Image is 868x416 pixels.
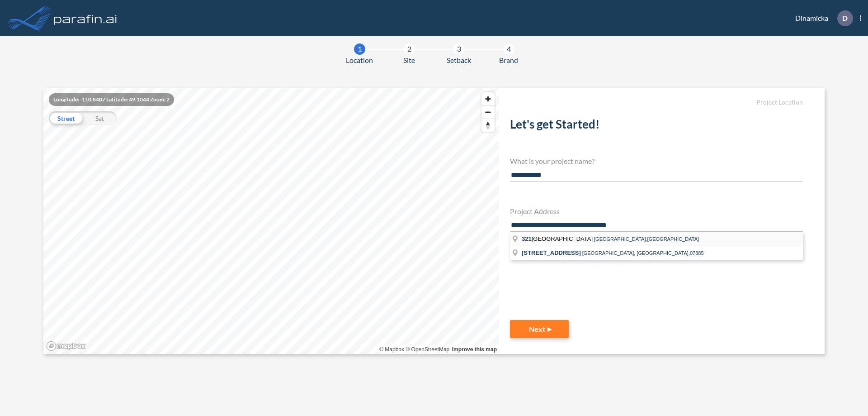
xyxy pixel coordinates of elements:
div: Sat [83,111,117,125]
canvas: Map [43,88,499,354]
span: 321 [522,235,532,242]
a: OpenStreetMap [406,346,449,353]
span: Location [346,55,373,66]
div: 4 [503,43,514,55]
h2: Let's get Started! [510,117,803,135]
p: D [842,14,848,22]
span: [STREET_ADDRESS] [522,249,581,256]
span: Setback [447,55,471,66]
div: Street [49,111,83,125]
span: [GEOGRAPHIC_DATA],[GEOGRAPHIC_DATA] [594,236,699,242]
span: Brand [499,55,518,66]
span: Reset bearing to north [481,119,495,132]
div: Dinamicka [782,10,861,26]
span: [GEOGRAPHIC_DATA], [GEOGRAPHIC_DATA],07885 [582,250,704,256]
h4: Project Address [510,207,803,215]
img: logo [52,9,119,27]
h5: Project Location [510,99,803,106]
div: 2 [404,43,415,55]
div: Longitude: -110.8407 Latitude: 49.1044 Zoom: 2 [49,93,174,106]
button: Zoom out [481,105,495,119]
a: Mapbox homepage [46,341,86,351]
span: Site [403,55,415,66]
button: Reset bearing to north [481,119,495,132]
span: Zoom out [481,106,495,119]
button: Next [510,320,569,338]
div: 1 [354,43,365,55]
div: 3 [453,43,465,55]
button: Zoom in [481,92,495,105]
a: Improve this map [452,346,497,353]
a: Mapbox [379,346,404,353]
h4: What is your project name? [510,157,803,165]
span: [GEOGRAPHIC_DATA] [522,235,594,242]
